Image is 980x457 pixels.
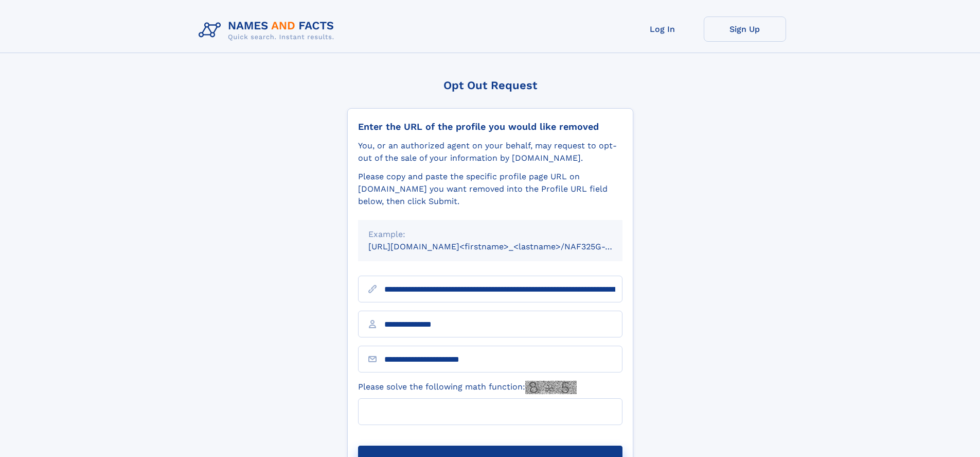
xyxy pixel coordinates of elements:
img: Logo Names and Facts [194,16,343,44]
label: Please solve the following math function: [358,381,577,394]
div: Enter the URL of the profile you would like removed [358,121,622,132]
div: Opt Out Request [347,79,633,92]
a: Sign Up [704,16,786,42]
small: [URL][DOMAIN_NAME]<firstname>_<lastname>/NAF325G-xxxxxxxx [368,242,642,251]
div: You, or an authorized agent on your behalf, may request to opt-out of the sale of your informatio... [358,140,622,164]
div: Please copy and paste the specific profile page URL on [DOMAIN_NAME] you want removed into the Pr... [358,171,622,208]
a: Log In [621,16,704,42]
div: Example: [368,228,612,241]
